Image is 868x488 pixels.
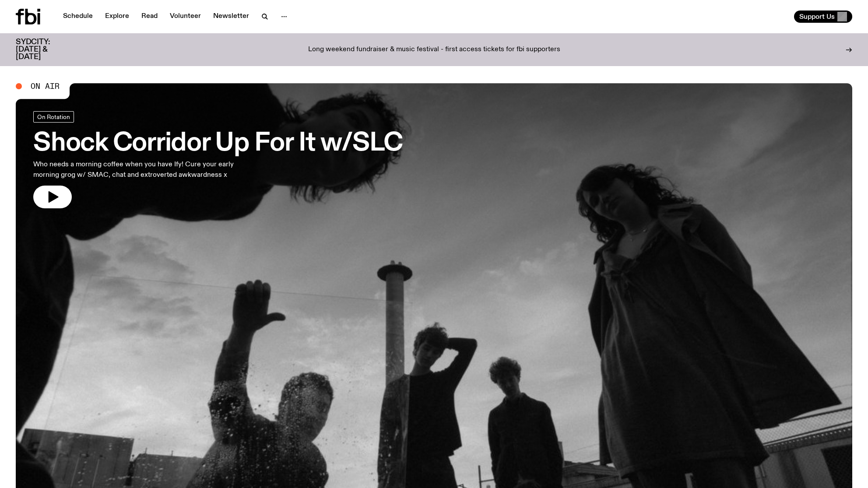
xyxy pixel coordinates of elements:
[37,113,70,120] span: On Rotation
[31,82,60,90] span: On Air
[33,159,257,180] p: Who needs a morning coffee when you have Ify! Cure your early morning grog w/ SMAC, chat and extr...
[33,111,74,123] a: On Rotation
[58,11,98,23] a: Schedule
[165,11,206,23] a: Volunteer
[100,11,134,23] a: Explore
[799,13,835,21] span: Support Us
[208,11,254,23] a: Newsletter
[33,111,403,208] a: Shock Corridor Up For It w/SLCWho needs a morning coffee when you have Ify! Cure your early morni...
[16,39,72,61] h3: SYDCITY: [DATE] & [DATE]
[33,131,403,156] h3: Shock Corridor Up For It w/SLC
[136,11,163,23] a: Read
[794,11,852,23] button: Support Us
[308,46,560,54] p: Long weekend fundraiser & music festival - first access tickets for fbi supporters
